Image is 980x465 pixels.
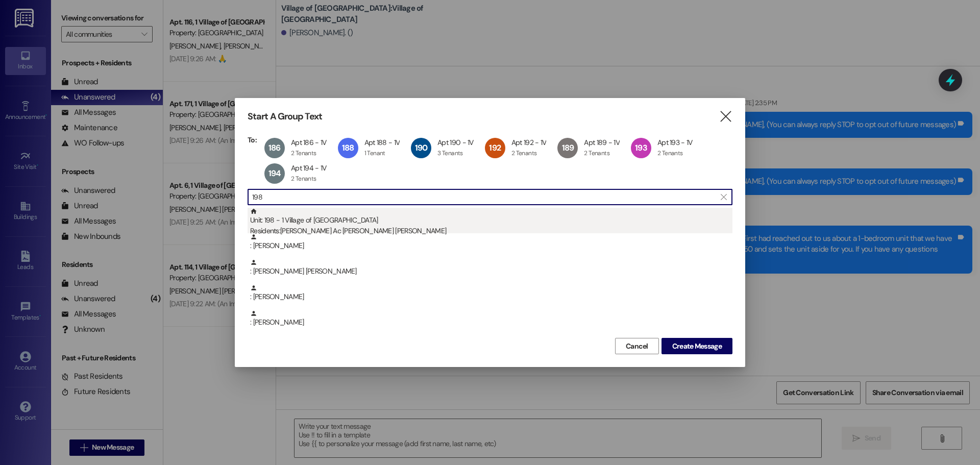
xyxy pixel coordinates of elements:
div: Apt 190 - 1V [437,138,474,147]
div: : [PERSON_NAME] [250,284,732,302]
span: 192 [489,142,501,153]
span: 190 [415,142,428,153]
div: 1 Tenant [364,149,385,157]
div: Apt 192 - 1V [511,138,547,147]
div: 3 Tenants [437,149,463,157]
div: Apt 188 - 1V [364,138,400,147]
div: 2 Tenants [291,175,316,183]
div: Unit: 198 - 1 Village of [GEOGRAPHIC_DATA]Residents:[PERSON_NAME] Ac [PERSON_NAME] [PERSON_NAME] [248,208,732,233]
div: 2 Tenants [657,149,683,157]
div: Apt 189 - 1V [584,138,620,147]
i:  [719,111,732,122]
div: : [PERSON_NAME] [248,284,732,310]
h3: To: [248,135,257,144]
button: Create Message [661,338,732,354]
span: 188 [342,142,354,153]
div: Apt 194 - 1V [291,163,327,173]
div: Residents: [PERSON_NAME] Ac [PERSON_NAME] [PERSON_NAME] [250,226,732,236]
button: Clear text [716,189,732,205]
div: Unit: 198 - 1 Village of [GEOGRAPHIC_DATA] [250,208,732,237]
div: 2 Tenants [584,149,609,157]
div: : [PERSON_NAME] [PERSON_NAME] [250,259,732,277]
div: 2 Tenants [511,149,537,157]
div: : [PERSON_NAME] [PERSON_NAME] [248,259,732,284]
span: 194 [268,168,281,179]
span: Cancel [626,341,648,352]
button: Cancel [615,338,659,354]
span: 189 [562,142,574,153]
div: Apt 193 - 1V [657,138,693,147]
i:  [721,193,726,201]
h3: Start A Group Text [248,111,322,123]
div: : [PERSON_NAME] [250,310,732,328]
div: 2 Tenants [291,149,316,157]
div: : [PERSON_NAME] [248,310,732,335]
div: : [PERSON_NAME] [248,233,732,259]
div: : [PERSON_NAME] [250,233,732,251]
span: Create Message [672,341,722,352]
span: 186 [268,142,281,153]
input: Search for any contact or apartment [252,190,716,204]
span: 193 [635,142,647,153]
div: Apt 186 - 1V [291,138,327,147]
